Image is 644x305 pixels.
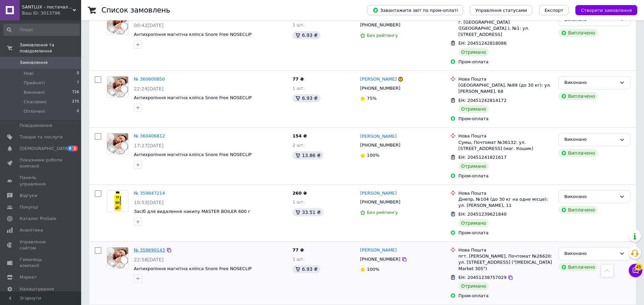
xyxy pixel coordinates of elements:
div: Нова Пошта [458,133,553,139]
span: ЕН: 20451241821617 [458,155,506,160]
span: Без рейтингу [367,210,398,215]
div: Отримано [458,282,489,290]
img: Фото товару [107,191,128,212]
span: 45 [635,264,642,270]
div: [GEOGRAPHIC_DATA], №89 (до 30 кг): ул. [PERSON_NAME], 68 [458,82,553,94]
div: [PHONE_NUMBER] [359,21,402,29]
img: Фото товару [107,14,128,35]
div: Отримано [458,48,489,56]
div: Отримано [458,105,489,113]
span: Скасовані [24,99,47,105]
input: Пошук [3,24,80,36]
div: пгт. [PERSON_NAME], Почтомат №26620: ул. [STREET_ADDRESS] ("[MEDICAL_DATA] Market 305") [458,253,553,272]
a: № 360406812 [134,133,165,138]
div: 33.51 ₴ [292,208,323,216]
span: 00:42[DATE] [134,23,164,28]
div: Виплачено [558,263,598,271]
span: Панель управління [20,175,63,187]
span: [DEMOGRAPHIC_DATA] [20,146,70,152]
div: Виконано [564,250,617,257]
span: 0 [77,70,79,77]
a: [PERSON_NAME] [360,76,397,83]
span: Аналітика [20,227,43,233]
a: Фото товару [107,247,128,269]
a: [PERSON_NAME] [360,247,397,254]
div: Пром-оплата [458,230,553,236]
span: Налаштування [20,286,54,292]
span: ЕН: 20451242818086 [458,41,506,46]
a: [PERSON_NAME] [360,133,397,140]
img: Фото товару [107,77,128,97]
span: Маркет [20,274,37,280]
span: Покупці [20,204,38,210]
button: Створити замовлення [575,5,637,15]
span: 7 [77,80,79,86]
a: Антихропіння магнітна кліпса Snore Free NOSECLIP [134,266,252,271]
div: 13.86 ₴ [292,151,323,159]
div: Отримано [458,219,489,227]
div: г. [GEOGRAPHIC_DATA] ([GEOGRAPHIC_DATA].), №1: ул. [STREET_ADDRESS] [458,19,553,38]
a: № 360600850 [134,77,165,82]
span: Замовлення [20,60,48,66]
div: Ваш ID: 3013796 [22,10,81,16]
span: Створити замовлення [581,8,632,13]
a: Антихропіння магнітна кліпса Snore Free NOSECLIP [134,95,252,100]
span: 77 ₴ [292,77,304,82]
div: Сумы, Почтомат №36132: ул. [STREET_ADDRESS] (маг. Кошик) [458,139,553,152]
div: Нова Пошта [458,247,553,253]
div: 6.93 ₴ [292,31,320,39]
span: Експорт [545,8,564,13]
a: Засіб для видалення накипу MASTER BOILER 600 г [134,209,251,214]
div: Пром-оплата [458,173,553,179]
div: 6.93 ₴ [292,265,320,273]
a: Антихропіння магнітна кліпса Snore Free NOSECLIP [134,152,252,157]
div: Виконано [564,79,617,86]
span: 8 [67,146,73,151]
div: Виплачено [558,92,598,100]
span: 3 [72,146,78,151]
span: Каталог ProSale [20,216,56,222]
span: 22:24[DATE] [134,86,164,91]
span: Нові [24,70,33,77]
button: Експорт [539,5,569,15]
span: 22:58[DATE] [134,257,164,262]
div: [PHONE_NUMBER] [359,255,402,264]
div: [PHONE_NUMBER] [359,141,402,150]
img: Фото товару [107,133,128,154]
a: Фото товару [107,13,128,35]
span: 17:27[DATE] [134,143,164,148]
span: ЕН: 20451239621840 [458,212,506,217]
span: Виконані [24,89,45,95]
div: Виплачено [558,29,598,37]
div: 6.93 ₴ [292,94,320,102]
span: Оплачені [24,108,45,114]
span: ЕН: 20451242814172 [458,98,506,103]
span: Без рейтингу [367,33,398,38]
span: Товари та послуги [20,134,63,140]
a: № 359690143 [134,247,165,253]
a: [PERSON_NAME] [360,190,397,197]
span: Повідомлення [20,123,52,129]
div: Пром-оплата [458,116,553,122]
span: ЕН: 20451238757029 [458,275,506,280]
span: 1 шт. [292,257,305,262]
div: Нова Пошта [458,76,553,82]
span: 75% [367,96,377,101]
span: 100% [367,153,379,158]
a: Фото товару [107,190,128,212]
h1: Список замовлень [101,6,170,14]
div: Виплачено [558,149,598,157]
span: 100% [367,267,379,272]
div: Нова Пошта [458,190,553,196]
span: 1 шт. [292,22,305,27]
span: Антихропіння магнітна кліпса Snore Free NOSECLIP [134,32,252,37]
div: Отримано [458,162,489,170]
button: Управління статусами [470,5,532,15]
div: Виконано [564,136,617,143]
div: [PHONE_NUMBER] [359,198,402,206]
span: 1 шт. [292,86,305,91]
